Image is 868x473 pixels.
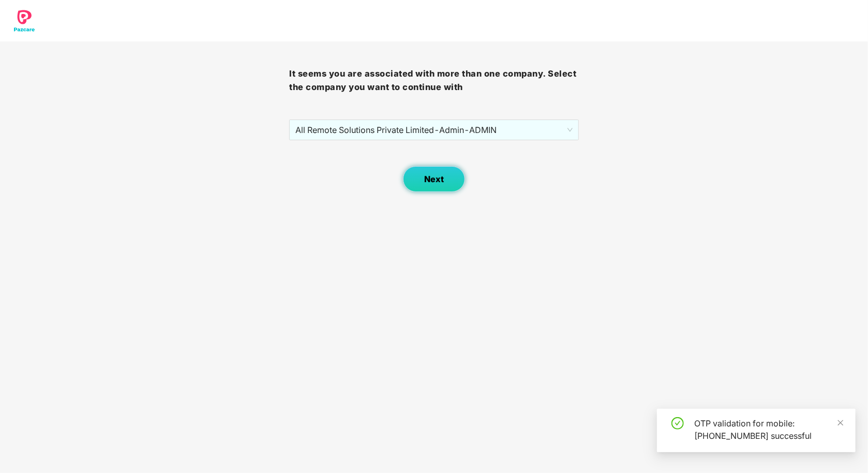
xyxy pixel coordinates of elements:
span: All Remote Solutions Private Limited - Admin - ADMIN [295,120,572,140]
button: Next [403,166,465,192]
h3: It seems you are associated with more than one company. Select the company you want to continue with [289,67,578,94]
div: OTP validation for mobile: [PHONE_NUMBER] successful [694,417,843,442]
span: Next [424,174,444,184]
span: close [837,419,844,426]
span: check-circle [671,417,684,430]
